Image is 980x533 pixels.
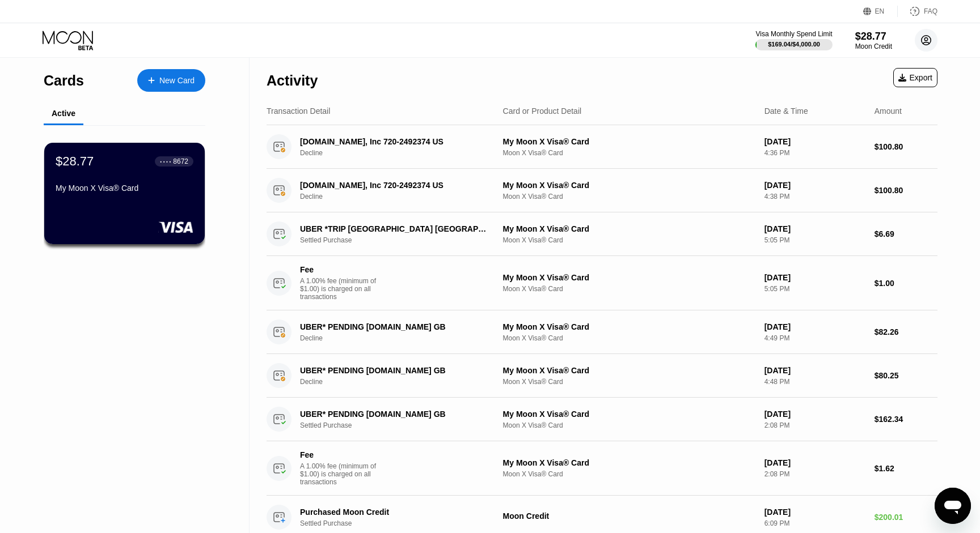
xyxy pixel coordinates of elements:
[503,410,755,419] div: My Moon X Visa® Card
[503,224,755,233] div: My Moon X Visa® Card
[875,229,937,238] div: $6.69
[764,378,865,386] div: 4:48 PM
[875,415,937,424] div: $162.34
[764,322,865,331] div: [DATE]
[300,193,505,201] div: Decline
[875,464,937,473] div: $1.62
[56,154,94,169] div: $28.77
[300,322,490,331] div: UBER* PENDING [DOMAIN_NAME] GB
[855,42,892,50] div: Moon Credit
[300,410,490,419] div: UBER* PENDING [DOMAIN_NAME] GB
[935,488,971,524] iframe: Button to launch messaging window
[300,421,505,429] div: Settled Purchase
[764,236,865,244] div: 5:05 PM
[503,366,755,375] div: My Moon X Visa® Card
[764,458,865,467] div: [DATE]
[855,31,892,50] div: $28.77Moon Credit
[764,106,808,116] div: Date & Time
[300,519,505,527] div: Settled Purchase
[503,193,755,201] div: Moon X Visa® Card
[503,334,755,342] div: Moon X Visa® Card
[267,256,937,310] div: FeeA 1.00% fee (minimum of $1.00) is charged on all transactionsMy Moon X Visa® CardMoon X Visa® ...
[503,149,755,157] div: Moon X Visa® Card
[503,285,755,293] div: Moon X Visa® Card
[503,511,755,521] div: Moon Credit
[300,450,379,459] div: Fee
[267,125,937,169] div: [DOMAIN_NAME], Inc 720-2492374 USDeclineMy Moon X Visa® CardMoon X Visa® Card[DATE]4:36 PM$100.80
[267,73,318,89] div: Activity
[300,137,490,146] div: [DOMAIN_NAME], Inc 720-2492374 US
[764,181,865,190] div: [DATE]
[300,149,505,157] div: Decline
[764,285,865,293] div: 5:05 PM
[764,273,865,282] div: [DATE]
[503,273,755,282] div: My Moon X Visa® Card
[768,41,820,48] div: $169.04 / $4,000.00
[300,265,379,274] div: Fee
[764,366,865,375] div: [DATE]
[44,73,84,89] div: Cards
[764,470,865,478] div: 2:08 PM
[898,73,932,82] div: Export
[898,6,937,17] div: FAQ
[875,279,937,288] div: $1.00
[875,7,885,15] div: EN
[503,322,755,331] div: My Moon X Visa® Card
[764,224,865,233] div: [DATE]
[764,193,865,201] div: 4:38 PM
[893,68,937,87] div: Export
[300,334,505,342] div: Decline
[137,69,205,92] div: New Card
[267,441,937,496] div: FeeA 1.00% fee (minimum of $1.00) is charged on all transactionsMy Moon X Visa® CardMoon X Visa® ...
[764,519,865,527] div: 6:09 PM
[300,508,490,517] div: Purchased Moon Credit
[503,421,755,429] div: Moon X Visa® Card
[159,76,195,86] div: New Card
[764,334,865,342] div: 4:49 PM
[267,398,937,441] div: UBER* PENDING [DOMAIN_NAME] GBSettled PurchaseMy Moon X Visa® CardMoon X Visa® Card[DATE]2:08 PM$...
[267,169,937,212] div: [DOMAIN_NAME], Inc 720-2492374 USDeclineMy Moon X Visa® CardMoon X Visa® Card[DATE]4:38 PM$100.80
[300,378,505,386] div: Decline
[875,513,937,522] div: $200.01
[875,186,937,195] div: $100.80
[44,143,205,244] div: $28.77● ● ● ●8672My Moon X Visa® Card
[503,181,755,190] div: My Moon X Visa® Card
[300,181,490,190] div: [DOMAIN_NAME], Inc 720-2492374 US
[924,7,937,15] div: FAQ
[875,371,937,380] div: $80.25
[764,421,865,429] div: 2:08 PM
[503,106,582,116] div: Card or Product Detail
[875,106,902,116] div: Amount
[764,508,865,517] div: [DATE]
[764,149,865,157] div: 4:36 PM
[300,224,490,233] div: UBER *TRIP [GEOGRAPHIC_DATA] [GEOGRAPHIC_DATA]
[503,378,755,386] div: Moon X Visa® Card
[267,212,937,256] div: UBER *TRIP [GEOGRAPHIC_DATA] [GEOGRAPHIC_DATA]Settled PurchaseMy Moon X Visa® CardMoon X Visa® Ca...
[52,109,75,118] div: Active
[863,6,898,17] div: EN
[875,327,937,336] div: $82.26
[56,184,193,193] div: My Moon X Visa® Card
[300,236,505,244] div: Settled Purchase
[755,30,832,38] div: Visa Monthly Spend Limit
[503,470,755,478] div: Moon X Visa® Card
[755,30,832,50] div: Visa Monthly Spend Limit$169.04/$4,000.00
[267,354,937,398] div: UBER* PENDING [DOMAIN_NAME] GBDeclineMy Moon X Visa® CardMoon X Visa® Card[DATE]4:48 PM$80.25
[503,236,755,244] div: Moon X Visa® Card
[764,410,865,419] div: [DATE]
[160,160,171,163] div: ● ● ● ●
[300,277,385,301] div: A 1.00% fee (minimum of $1.00) is charged on all transactions
[267,106,330,116] div: Transaction Detail
[300,366,490,375] div: UBER* PENDING [DOMAIN_NAME] GB
[503,137,755,146] div: My Moon X Visa® Card
[855,31,892,42] div: $28.77
[875,142,937,151] div: $100.80
[503,458,755,467] div: My Moon X Visa® Card
[764,137,865,146] div: [DATE]
[173,157,188,165] div: 8672
[300,462,385,486] div: A 1.00% fee (minimum of $1.00) is charged on all transactions
[267,310,937,354] div: UBER* PENDING [DOMAIN_NAME] GBDeclineMy Moon X Visa® CardMoon X Visa® Card[DATE]4:49 PM$82.26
